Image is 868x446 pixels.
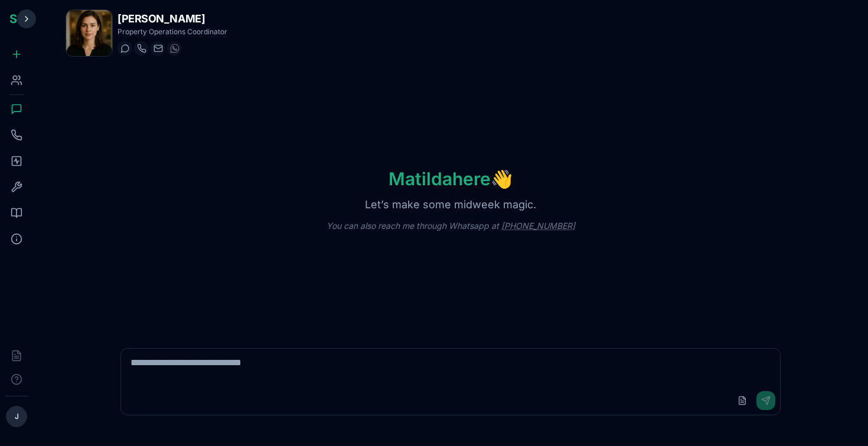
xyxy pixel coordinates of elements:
[170,44,180,53] img: WhatsApp
[118,27,227,37] p: Property Operations Coordinator
[6,406,27,427] button: J
[9,12,17,26] span: S
[346,196,555,213] p: Let’s make some midweek magic.
[66,10,112,56] img: Matilda Lemieux
[308,220,594,232] p: You can also reach me through Whatsapp at
[134,41,148,55] button: Start a call with Matilda Lemieux
[118,41,132,55] button: Start a chat with Matilda Lemieux
[118,11,227,27] h1: [PERSON_NAME]
[370,168,531,189] h1: Matilda here
[167,41,181,55] button: WhatsApp
[501,221,575,231] a: [PHONE_NUMBER]
[151,41,165,55] button: Send email to matilda.lemieux@getspinnable.ai
[15,412,19,421] span: J
[491,168,513,189] span: wave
